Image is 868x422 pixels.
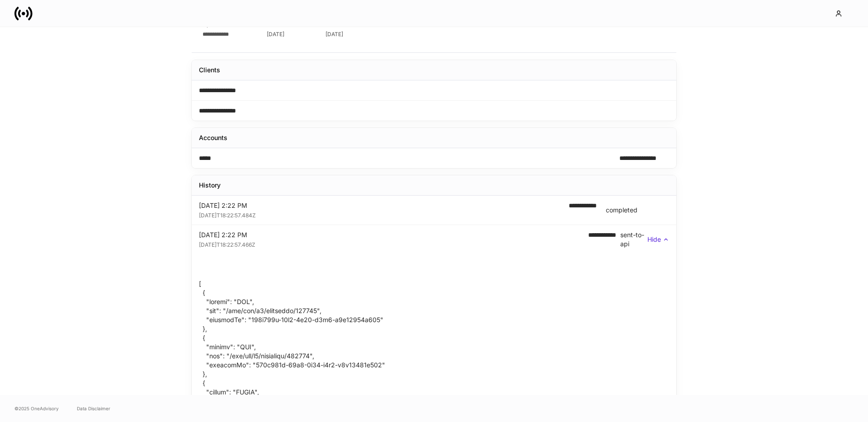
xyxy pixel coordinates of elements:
[606,206,637,215] div: completed
[199,66,220,75] div: Clients
[325,31,343,38] div: [DATE]
[199,133,227,142] div: Accounts
[199,230,588,239] div: [DATE] 2:22 PM
[267,31,284,38] div: [DATE]
[620,230,647,249] div: sent-to-api
[199,181,221,190] div: History
[199,210,561,219] div: [DATE]T18:22:57.484Z
[14,405,59,412] span: © 2025 OneAdvisory
[647,235,661,244] p: Hide
[199,201,561,210] div: [DATE] 2:22 PM
[192,225,676,254] div: [DATE] 2:22 PM[DATE]T18:22:57.466Z**** **** **sent-to-apiHide
[77,405,110,412] a: Data Disclaimer
[199,239,588,249] div: [DATE]T18:22:57.466Z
